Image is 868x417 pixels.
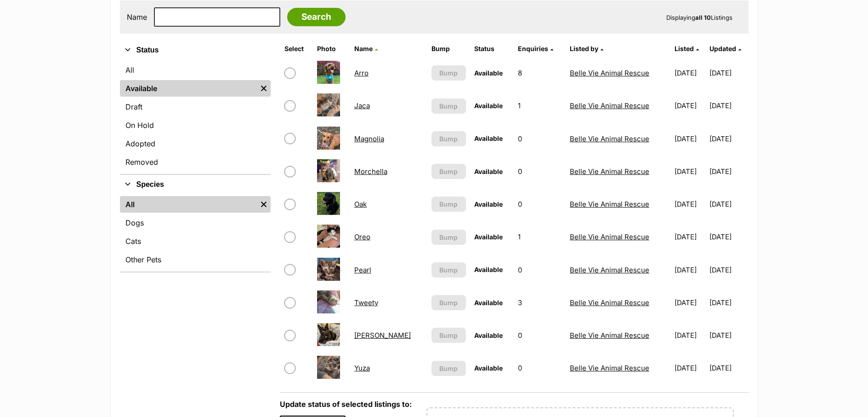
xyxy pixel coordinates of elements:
a: Oak [354,200,367,208]
a: All [120,62,271,78]
button: Bump [431,328,466,343]
a: Listed by [570,45,603,52]
a: Magnolia [354,134,384,143]
strong: all 10 [695,14,711,21]
a: Belle Vie Animal Rescue [570,364,649,372]
span: Bump [439,199,458,209]
th: Select [281,41,312,56]
a: Belle Vie Animal Rescue [570,200,649,208]
button: Bump [431,164,466,179]
a: Draft [120,98,271,115]
button: Bump [431,295,466,310]
a: Updated [709,45,741,52]
td: 8 [514,57,565,89]
a: Remove filter [257,196,271,213]
a: Jaca [354,101,370,110]
button: Species [120,179,271,191]
td: [DATE] [709,221,747,253]
th: Photo [313,41,350,56]
span: Available [474,134,503,142]
span: Bump [439,330,458,340]
td: 0 [514,319,565,351]
input: Search [287,8,346,26]
span: Name [354,45,373,52]
a: Belle Vie Animal Rescue [570,167,649,176]
span: Bump [439,265,458,275]
td: 0 [514,254,565,286]
a: Tweety [354,298,378,307]
td: [DATE] [671,90,709,122]
a: Arro [354,69,369,77]
span: Available [474,102,503,110]
a: Belle Vie Animal Rescue [570,331,649,340]
button: Bump [431,131,466,146]
span: Bump [439,101,458,111]
td: 1 [514,90,565,122]
th: Bump [428,41,470,56]
a: Adopted [120,135,271,152]
a: Name [354,45,378,52]
td: 0 [514,188,565,220]
span: Available [474,299,503,307]
td: [DATE] [671,287,709,319]
td: [DATE] [709,319,747,351]
button: Bump [431,230,466,245]
span: Listed [675,45,694,52]
a: Cats [120,233,271,249]
span: Available [474,200,503,208]
td: [DATE] [709,156,747,187]
a: Belle Vie Animal Rescue [570,69,649,77]
td: [DATE] [709,90,747,122]
label: Name [127,13,147,21]
span: Updated [709,45,736,52]
td: [DATE] [671,188,709,220]
td: [DATE] [671,254,709,286]
span: Bump [439,232,458,242]
a: Other Pets [120,251,271,268]
a: Yuza [354,364,370,372]
span: Bump [439,167,458,176]
span: translation missing: en.admin.listings.index.attributes.enquiries [518,45,548,52]
span: Displaying Listings [666,14,732,21]
div: Species [120,194,271,272]
a: All [120,196,257,213]
td: 0 [514,352,565,384]
button: Bump [431,197,466,212]
a: Dogs [120,214,271,231]
td: [DATE] [671,57,709,89]
td: [DATE] [709,188,747,220]
a: Remove filter [257,80,271,97]
button: Bump [431,98,466,114]
td: [DATE] [709,287,747,319]
a: Available [120,80,257,97]
td: [DATE] [671,123,709,155]
a: Removed [120,154,271,170]
td: [DATE] [709,57,747,89]
a: Belle Vie Animal Rescue [570,101,649,110]
a: Pearl [354,266,371,274]
td: 0 [514,156,565,187]
span: Available [474,331,503,339]
a: Belle Vie Animal Rescue [570,266,649,274]
span: Available [474,168,503,175]
a: Belle Vie Animal Rescue [570,298,649,307]
a: Enquiries [518,45,553,52]
span: Bump [439,68,458,78]
span: Bump [439,134,458,144]
th: Status [471,41,513,56]
td: [DATE] [671,352,709,384]
span: Available [474,69,503,77]
button: Status [120,44,271,56]
a: Morchella [354,167,387,176]
span: Bump [439,298,458,307]
label: Update status of selected listings to: [280,400,412,409]
span: Available [474,364,503,372]
td: [DATE] [671,319,709,351]
td: [DATE] [671,156,709,187]
span: Available [474,233,503,241]
td: [DATE] [671,221,709,253]
td: 3 [514,287,565,319]
a: Belle Vie Animal Rescue [570,134,649,143]
a: On Hold [120,117,271,133]
span: Listed by [570,45,598,52]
